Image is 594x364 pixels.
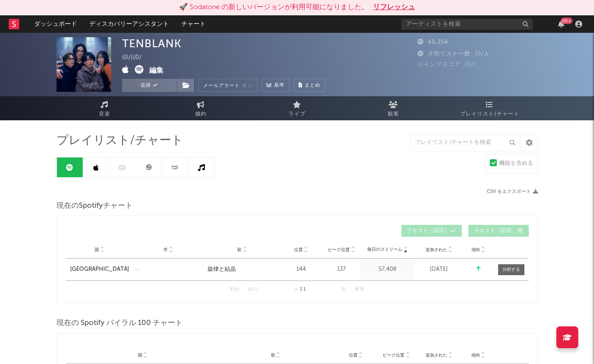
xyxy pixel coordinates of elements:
[288,109,306,119] span: ライブ
[122,79,177,92] button: 追跡
[401,225,462,237] button: テキスト（{2/2）
[275,284,323,295] div: 1 1
[242,84,253,88] em: オン
[207,265,277,274] a: 旋律と結晶
[471,353,480,358] span: 傾向
[249,96,345,120] a: ライブ
[362,265,413,274] div: 57,408
[56,136,183,146] span: プレイリスト/チャート
[122,52,152,63] div: {0/ | {0/
[410,134,520,151] input: プレイリスト/チャートを検索
[56,96,153,120] a: 音楽
[153,96,249,120] a: 婚約
[305,83,320,88] span: まとめ
[355,287,364,292] button: 最後
[341,287,346,292] button: 次
[471,247,480,252] span: 傾向
[417,265,461,274] div: [DATE]
[122,37,182,50] div: TENBLANK
[407,228,449,234] span: テキスト （{2/2）
[198,79,257,92] button: メールアラートオン
[271,353,275,358] span: 歌
[367,246,402,253] span: 毎日のストリーム
[294,79,325,92] button: まとめ
[95,247,99,252] span: 国
[83,15,175,33] a: ディスカバリーアシスタント
[425,247,447,252] span: 追加された
[149,65,163,76] button: 編集
[468,225,529,237] button: テキスト（{2/2）
[207,265,236,274] div: 旋律と結晶
[328,247,350,252] span: ピーク位置
[474,228,516,234] span: テキスト （{2/2）
[418,51,490,57] span: 月間リスナー数: {0/人
[425,353,447,358] span: 追加された
[499,158,533,169] div: 機能を含める
[418,39,448,45] span: 40,254
[561,17,573,24] div: {0/+
[56,318,183,329] span: 現在の Spotify バイラル 100 チャート
[345,96,442,120] a: 観客
[294,247,303,252] span: 位置
[262,79,289,92] a: 基準
[138,353,142,358] span: 国
[325,265,358,274] div: 137
[237,247,242,252] span: 歌
[373,2,415,13] button: リフレッシュ
[274,80,285,91] span: 基準
[401,19,533,30] input: アーティストを検索
[281,265,321,274] div: 144
[388,109,399,119] span: 観客
[442,96,538,120] a: プレイリスト/チャート
[175,15,212,33] a: チャート
[163,247,168,252] span: 市
[56,201,133,211] span: 現在のSpotifyチャート
[70,265,129,274] a: [GEOGRAPHIC_DATA]
[195,109,207,119] span: 婚約
[230,287,239,292] button: 初め
[28,15,83,33] a: ダッシュボード
[294,287,298,291] span: ～
[99,109,110,119] span: 音楽
[383,353,404,358] span: ピーク位置
[248,287,258,292] button: 前の
[487,189,538,194] button: CSV をエクスポート
[558,21,564,28] button: {0/+
[418,62,476,67] span: ジャンプスコア: {0//
[460,109,520,119] span: プレイリスト/チャート
[349,353,358,358] span: 位置
[179,2,369,13] div: 🚀 Sodatone の新しいバージョンが利用可能になりました。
